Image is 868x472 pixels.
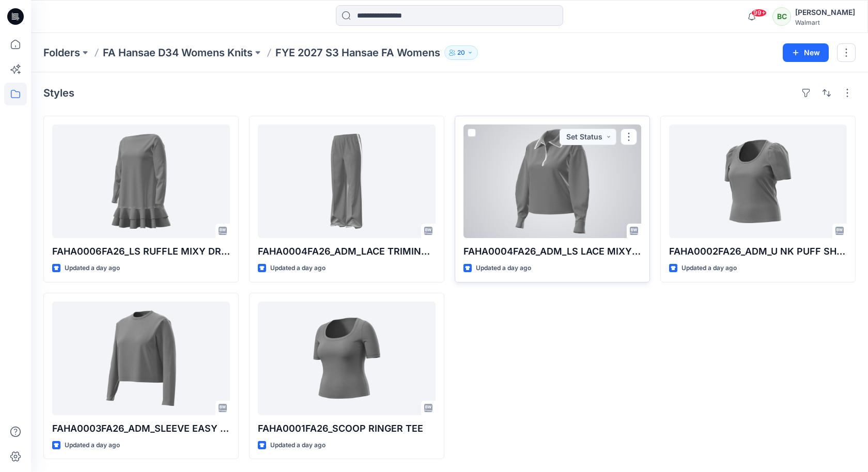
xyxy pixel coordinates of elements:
button: New [783,43,829,62]
a: FAHA0006FA26_LS RUFFLE MIXY DRESS [52,124,230,238]
p: Updated a day ago [476,263,531,274]
p: FAHA0002FA26_ADM_U NK PUFF SHLDR TEE [669,244,847,259]
p: Updated a day ago [65,440,120,451]
p: FAHA0003FA26_ADM_SLEEVE EASY TEE [52,421,230,436]
p: Updated a day ago [270,263,326,274]
p: FAHA0004FA26_ADM_LS LACE MIXY POLO [463,244,641,259]
p: Updated a day ago [270,440,326,451]
a: FA Hansae D34 Womens Knits [103,45,253,60]
a: Folders [43,45,80,60]
p: FAHA0006FA26_LS RUFFLE MIXY DRESS [52,244,230,259]
span: 99+ [751,9,767,17]
div: BC [772,7,791,26]
div: [PERSON_NAME] [795,6,855,19]
a: FAHA0002FA26_ADM_U NK PUFF SHLDR TEE [669,124,847,238]
p: 20 [457,47,465,58]
p: FAHA0004FA26_ADM_LACE TRIMING TRACKPANT [258,244,436,259]
a: FAHA0001FA26_SCOOP RINGER TEE [258,302,436,415]
p: FAHA0001FA26_SCOOP RINGER TEE [258,421,436,436]
p: Updated a day ago [681,263,737,274]
a: FAHA0003FA26_ADM_SLEEVE EASY TEE [52,302,230,415]
h4: Styles [43,87,74,99]
button: 20 [444,45,478,60]
a: FAHA0004FA26_ADM_LACE TRIMING TRACKPANT [258,124,436,238]
p: Updated a day ago [65,263,120,274]
div: Walmart [795,19,855,26]
a: FAHA0004FA26_ADM_LS LACE MIXY POLO [463,124,641,238]
p: FYE 2027 S3 Hansae FA Womens [275,45,440,60]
